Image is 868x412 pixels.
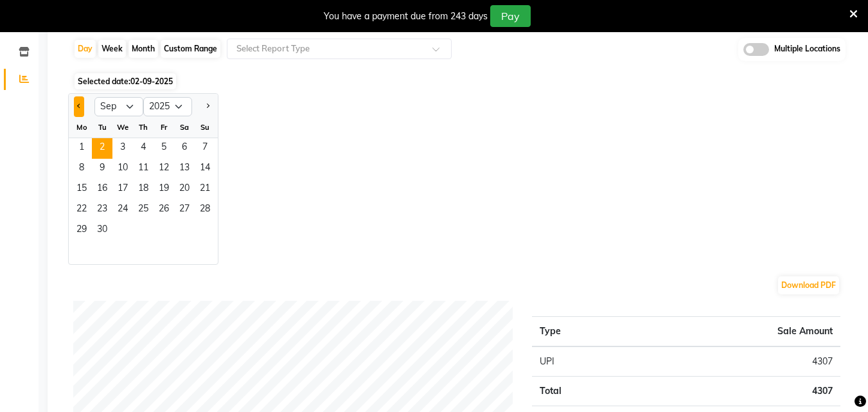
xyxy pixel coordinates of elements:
[133,138,154,159] div: Thursday, September 4, 2025
[75,73,176,89] span: Selected date:
[195,138,215,159] span: 7
[133,117,154,138] div: Th
[92,159,112,179] div: Tuesday, September 9, 2025
[490,5,531,27] button: Pay
[112,179,133,200] div: Wednesday, September 17, 2025
[639,376,840,406] td: 4307
[112,138,133,159] div: Wednesday, September 3, 2025
[154,159,174,179] div: Friday, September 12, 2025
[112,179,133,200] span: 17
[154,138,174,159] div: Friday, September 5, 2025
[133,179,154,200] span: 18
[92,179,112,200] span: 16
[195,200,215,220] div: Sunday, September 28, 2025
[174,159,195,179] span: 13
[92,220,112,241] span: 30
[174,138,195,159] span: 6
[112,117,133,138] div: We
[92,200,112,220] span: 23
[92,138,112,159] span: 2
[92,220,112,241] div: Tuesday, September 30, 2025
[174,117,195,138] div: Sa
[71,159,92,179] div: Monday, September 8, 2025
[71,138,92,159] span: 1
[112,159,133,179] div: Wednesday, September 10, 2025
[71,200,92,220] span: 22
[71,117,92,138] div: Mo
[195,159,215,179] div: Sunday, September 14, 2025
[154,117,174,138] div: Fr
[98,40,126,58] div: Week
[92,138,112,159] div: Tuesday, September 2, 2025
[202,96,213,117] button: Next month
[324,10,488,23] div: You have a payment due from 243 days
[174,200,195,220] span: 27
[92,179,112,200] div: Tuesday, September 16, 2025
[154,200,174,220] span: 26
[532,316,639,346] th: Type
[161,40,220,58] div: Custom Range
[133,200,154,220] span: 25
[174,200,195,220] div: Saturday, September 27, 2025
[112,200,133,220] span: 24
[639,316,840,346] th: Sale Amount
[71,138,92,159] div: Monday, September 1, 2025
[174,138,195,159] div: Saturday, September 6, 2025
[195,138,215,159] div: Sunday, September 7, 2025
[75,40,96,58] div: Day
[71,179,92,200] span: 15
[195,179,215,200] span: 21
[174,159,195,179] div: Saturday, September 13, 2025
[112,138,133,159] span: 3
[154,179,174,200] div: Friday, September 19, 2025
[154,179,174,200] span: 19
[133,138,154,159] span: 4
[195,117,215,138] div: Su
[92,117,112,138] div: Tu
[154,159,174,179] span: 12
[128,40,158,58] div: Month
[133,159,154,179] div: Thursday, September 11, 2025
[71,220,92,241] span: 29
[112,200,133,220] div: Wednesday, September 24, 2025
[532,376,639,406] td: Total
[143,97,192,116] select: Select year
[71,200,92,220] div: Monday, September 22, 2025
[174,179,195,200] span: 20
[174,179,195,200] div: Saturday, September 20, 2025
[778,276,839,294] button: Download PDF
[94,97,143,116] select: Select month
[532,346,639,377] td: UPI
[71,179,92,200] div: Monday, September 15, 2025
[92,200,112,220] div: Tuesday, September 23, 2025
[195,159,215,179] span: 14
[92,159,112,179] span: 9
[133,179,154,200] div: Thursday, September 18, 2025
[71,220,92,241] div: Monday, September 29, 2025
[74,96,84,117] button: Previous month
[133,200,154,220] div: Thursday, September 25, 2025
[639,346,840,377] td: 4307
[774,43,840,56] span: Multiple Locations
[130,76,173,86] span: 02-09-2025
[154,138,174,159] span: 5
[133,159,154,179] span: 11
[71,159,92,179] span: 8
[195,200,215,220] span: 28
[154,200,174,220] div: Friday, September 26, 2025
[195,179,215,200] div: Sunday, September 21, 2025
[112,159,133,179] span: 10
